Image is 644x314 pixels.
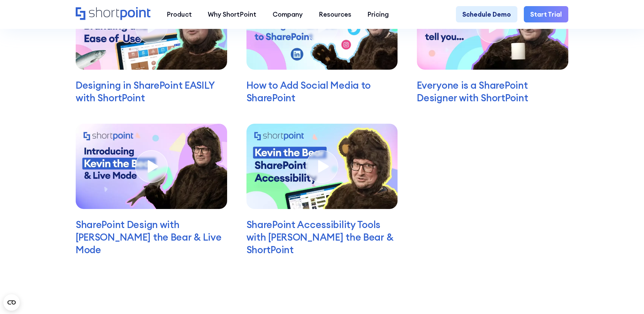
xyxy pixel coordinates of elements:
[273,10,303,19] div: Company
[246,79,398,104] p: How to Add Social Media to SharePoint
[311,6,359,22] a: Resources
[200,6,264,22] a: Why ShortPoint
[319,10,351,19] div: Resources
[135,150,168,183] img: video play icon
[76,7,151,21] a: Home
[76,79,227,104] p: Designing in SharePoint EASILY with ShortPoint
[76,219,227,256] p: SharePoint Design with [PERSON_NAME] the Bear & Live Mode
[246,124,398,256] a: open lightbox
[306,150,338,183] img: video play icon
[76,124,227,256] a: open lightbox
[417,79,568,104] p: Everyone is a SharePoint Designer with ShortPoint
[167,10,192,19] div: Product
[360,6,397,22] a: Pricing
[246,219,398,256] p: SharePoint Accessibility Tools with [PERSON_NAME] the Bear & ShortPoint
[524,6,568,22] a: Start Trial
[3,294,20,311] button: Open CMP widget
[456,6,517,22] a: Schedule Demo
[522,235,644,314] iframe: Chat Widget
[159,6,200,22] a: Product
[208,10,256,19] div: Why ShortPoint
[264,6,311,22] a: Company
[367,10,389,19] div: Pricing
